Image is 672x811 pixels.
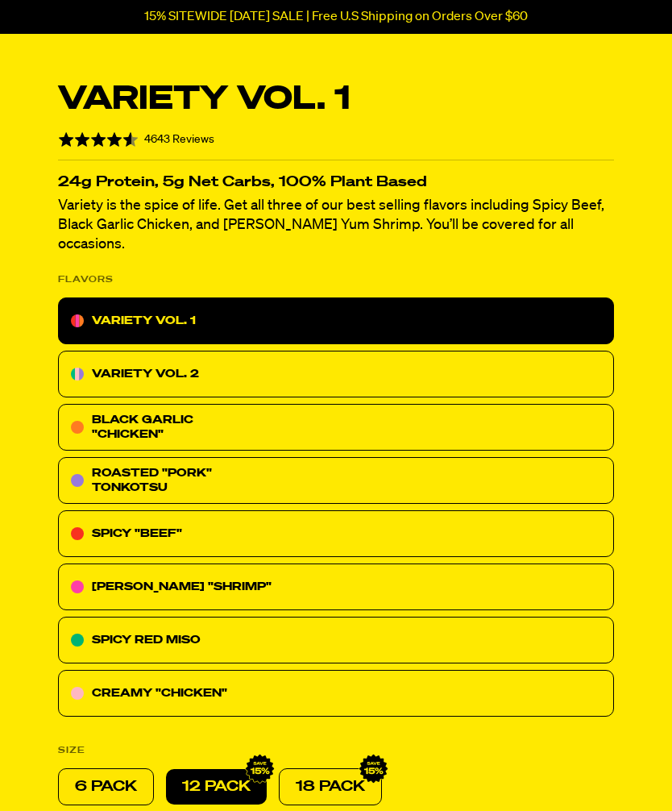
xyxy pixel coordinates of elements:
[71,314,84,327] img: icon-variety-vol-1.svg
[71,687,84,700] img: c10dfa8e-creamy-chicken.svg
[58,768,154,805] div: 6 PACK
[71,580,84,593] img: 0be15cd5-tom-youm-shrimp.svg
[92,524,182,543] p: SPICY "BEEF"
[71,527,84,540] img: 7abd0c97-spicy-beef.svg
[144,10,528,24] p: 15% SITEWIDE [DATE] SALE | Free U.S Shipping on Orders Over $60
[58,177,614,188] p: 24g Protein, 5g Net Carbs, 100% Plant Based
[58,270,114,289] p: FLAVORS
[58,81,351,119] p: Variety Vol. 1
[144,134,214,145] span: 4643 Reviews
[58,617,614,663] div: SPICY RED MISO
[92,311,196,331] p: VARIETY VOL. 1
[92,684,227,703] p: CREAMY "CHICKEN"
[92,577,272,597] p: [PERSON_NAME] "SHRIMP"
[182,777,251,796] p: 12 PACK
[58,404,614,451] div: BLACK GARLIC "CHICKEN"
[92,364,199,384] p: VARIETY VOL. 2
[296,777,365,796] p: 18 PACK
[279,768,382,805] div: 18 PACK
[92,414,193,440] span: BLACK GARLIC "CHICKEN"
[58,510,614,557] div: SPICY "BEEF"
[71,474,84,487] img: 57ed4456-roasted-pork-tonkotsu.svg
[58,351,614,397] div: VARIETY VOL. 2
[71,421,84,434] img: icon-black-garlic-chicken.svg
[166,769,267,805] div: 12 PACK
[71,368,84,381] img: icon-variety-vol2.svg
[58,564,614,610] div: [PERSON_NAME] "SHRIMP"
[58,457,614,504] div: ROASTED "PORK" TONKOTSU
[92,630,201,650] p: SPICY RED MISO
[58,198,604,252] span: Variety is the spice of life. Get all three of our best selling flavors including Spicy Beef, Bla...
[58,670,614,717] div: CREAMY "CHICKEN"
[75,777,137,796] p: 6 PACK
[58,297,614,344] div: VARIETY VOL. 1
[92,468,212,493] span: ROASTED "PORK" TONKOTSU
[71,634,84,647] img: fc2c7a02-spicy-red-miso.svg
[58,741,85,760] p: SIZE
